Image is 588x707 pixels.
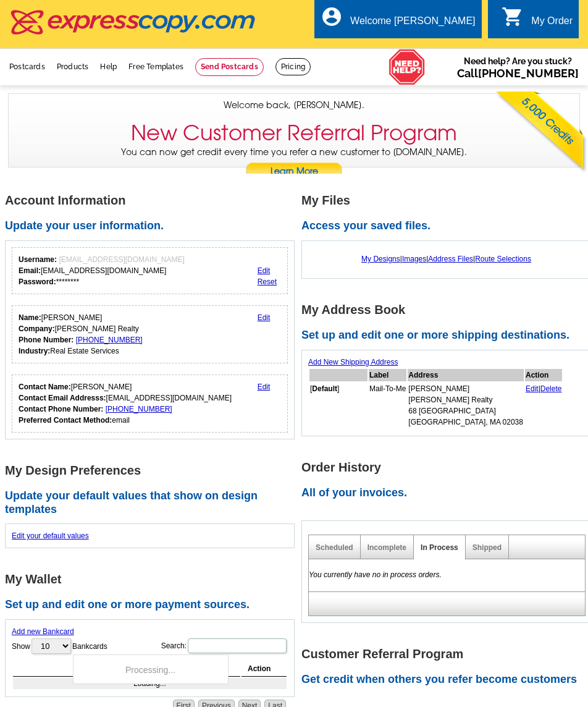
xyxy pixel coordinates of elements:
div: Who should we contact regarding order issues? [12,375,288,433]
div: Your personal details. [12,305,288,363]
p: You can now get credit every time you refer a new customer to [DOMAIN_NAME]. [9,146,579,181]
a: Add New Shipping Address [308,358,398,366]
a: Help [100,62,117,71]
td: Mail-To-Me [369,383,406,428]
a: Incomplete [367,543,406,552]
th: Action [241,661,287,677]
a: Route Selections [475,255,531,263]
strong: Name: [19,313,41,322]
a: [PHONE_NUMBER] [76,336,143,344]
select: ShowBankcards [31,638,71,654]
h2: Set up and edit one or more payment sources. [5,598,301,612]
a: Edit [258,266,271,275]
a: [PHONE_NUMBER] [106,405,172,413]
label: Search: [161,637,288,654]
th: Label [369,369,406,381]
div: Processing... [73,654,229,684]
td: | [525,383,563,428]
strong: Industry: [19,347,50,355]
a: Images [402,255,426,263]
i: account_circle [321,6,343,28]
div: My Order [531,15,573,33]
div: Your login information. [12,247,288,294]
strong: Phone Number: [19,336,73,344]
strong: Email: [19,266,41,275]
a: Edit your default values [12,531,89,540]
strong: Username: [19,255,57,264]
a: Postcards [9,62,45,71]
input: Search: [188,638,287,653]
img: help [388,49,426,85]
a: My Designs [361,255,400,263]
h1: Account Information [5,194,301,207]
h1: My Design Preferences [5,464,301,477]
a: shopping_cart My Order [502,14,573,29]
span: Welcome back, [PERSON_NAME]. [224,99,364,112]
a: Edit [258,383,271,391]
a: Learn More [245,163,343,181]
a: Address Files [428,255,473,263]
strong: Company: [19,324,55,333]
div: | | | [308,247,584,271]
h3: New Customer Referral Program [131,121,457,146]
th: Address [408,369,524,381]
a: Edit [526,384,539,393]
td: [PERSON_NAME] [PERSON_NAME] Realty 68 [GEOGRAPHIC_DATA] [GEOGRAPHIC_DATA], MA 02038 [408,383,524,428]
h2: Update your user information. [5,219,301,233]
label: Show Bankcards [12,637,107,655]
strong: Contact Phone Number: [19,405,103,413]
strong: Contact Email Addresss: [19,394,106,402]
span: [EMAIL_ADDRESS][DOMAIN_NAME] [59,255,184,264]
i: shopping_cart [502,6,524,28]
b: Default [312,384,337,393]
div: [PERSON_NAME] [EMAIL_ADDRESS][DOMAIN_NAME] email [19,381,232,426]
span: Call [457,67,579,80]
a: Reset [258,277,277,286]
strong: Contact Name: [19,383,71,391]
a: Shipped [472,543,502,552]
strong: Password: [19,277,56,286]
a: Products [57,62,89,71]
a: Delete [540,384,562,393]
td: [ ] [309,383,367,428]
a: Add new Bankcard [12,627,74,636]
h2: Update your default values that show on design templates [5,489,301,516]
a: Edit [258,313,271,322]
a: [PHONE_NUMBER] [478,67,579,80]
span: Need help? Are you stuck? [457,55,579,80]
a: In Process [421,543,458,552]
a: Free Templates [128,62,183,71]
strong: Preferred Contact Method: [19,416,112,425]
a: Scheduled [316,543,353,552]
td: Loading... [13,678,287,689]
h1: My Wallet [5,573,301,586]
div: Welcome [PERSON_NAME] [350,15,475,33]
em: You currently have no in process orders. [309,570,442,579]
th: Action [525,369,563,381]
div: [PERSON_NAME] [PERSON_NAME] Realty Real Estate Services [19,312,143,357]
